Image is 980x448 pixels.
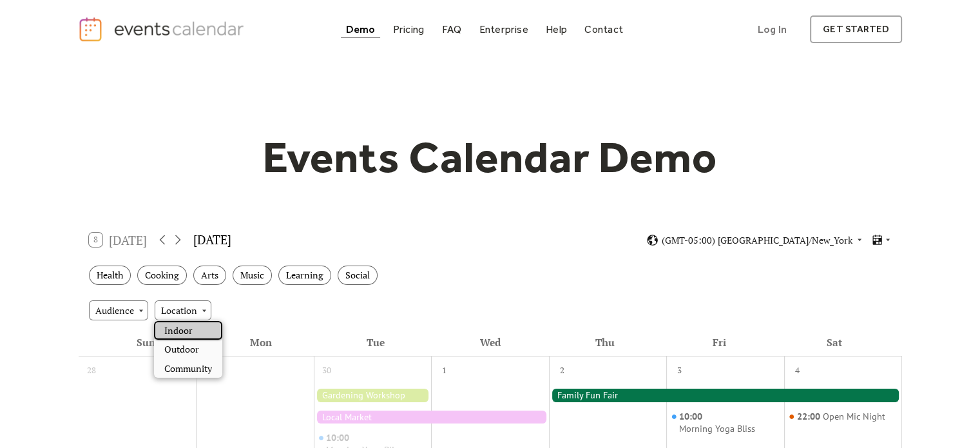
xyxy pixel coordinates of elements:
div: Enterprise [479,26,528,33]
a: get started [810,15,902,43]
a: Pricing [388,21,430,38]
a: Demo [341,21,381,38]
span: Community [164,362,212,376]
div: FAQ [442,26,462,33]
div: Help [546,26,567,33]
h1: Events Calendar Demo [243,131,738,184]
a: FAQ [437,21,467,38]
a: home [78,16,248,43]
div: Contact [584,26,623,33]
div: Demo [346,26,376,33]
span: Outdoor [164,342,199,356]
div: Pricing [393,26,425,33]
a: Enterprise [474,21,533,38]
a: Contact [579,21,628,38]
span: Indoor [164,324,193,338]
a: Help [541,21,572,38]
a: Log In [745,15,800,43]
